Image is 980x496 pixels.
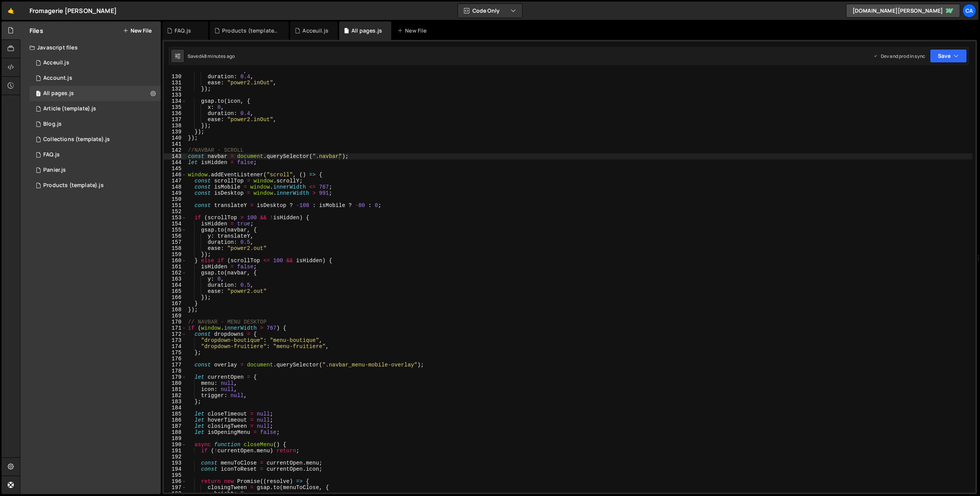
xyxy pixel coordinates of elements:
div: 185 [164,411,186,417]
div: 136 [164,110,186,117]
div: 154 [164,221,186,227]
div: 181 [164,386,186,393]
div: 162 [164,270,186,276]
div: 139 [164,129,186,135]
div: 153 [164,215,186,221]
div: 158 [164,245,186,251]
div: 188 [164,429,186,435]
div: All pages.js [351,27,382,34]
div: Products (template).js [43,182,104,189]
div: 159 [164,251,186,258]
div: 142 [164,147,186,153]
div: 48 minutes ago [201,53,235,59]
div: 169 [164,313,186,319]
div: Panier.js [43,167,66,174]
div: 15942/43053.js [29,163,161,178]
div: 165 [164,288,186,294]
a: 🤙 [2,2,20,20]
div: 184 [164,405,186,411]
div: 170 [164,319,186,325]
div: 15942/42598.js [29,55,161,71]
div: Account.js [43,75,72,82]
div: FAQ.js [43,151,60,158]
div: 132 [164,86,186,92]
div: 177 [164,362,186,368]
div: Blog.js [43,121,62,128]
div: 175 [164,350,186,356]
div: 191 [164,448,186,454]
div: 192 [164,454,186,460]
button: New File [123,28,152,34]
div: Fromagerie [PERSON_NAME] [29,6,117,15]
div: 137 [164,117,186,123]
div: 152 [164,209,186,215]
div: 135 [164,104,186,110]
span: 1 [36,91,41,97]
div: 156 [164,233,186,239]
div: All pages.js [43,90,74,97]
div: 157 [164,239,186,245]
div: 183 [164,399,186,405]
div: 180 [164,380,186,386]
div: 147 [164,178,186,184]
div: 149 [164,190,186,196]
div: 15942/42597.js [29,86,161,101]
div: 176 [164,356,186,362]
div: Javascript files [20,40,161,55]
div: 173 [164,337,186,343]
div: 164 [164,282,186,288]
div: 194 [164,466,186,472]
div: 144 [164,159,186,166]
div: 143 [164,153,186,159]
div: 155 [164,227,186,233]
div: 166 [164,294,186,301]
div: 138 [164,123,186,129]
div: 168 [164,307,186,313]
div: 197 [164,485,186,491]
div: 167 [164,301,186,307]
div: 133 [164,92,186,98]
div: 15942/42794.js [29,178,161,193]
div: 15942/43698.js [29,101,161,117]
div: 182 [164,393,186,399]
div: 190 [164,442,186,448]
button: Save [930,49,967,63]
div: 15942/43692.js [29,117,161,132]
div: 174 [164,343,186,350]
div: Collections (template).js [43,136,110,143]
div: Article (template).js [43,105,96,112]
div: 172 [164,331,186,337]
div: 150 [164,196,186,202]
div: Products (template).js [222,27,279,34]
button: Code Only [458,4,522,18]
div: 179 [164,374,186,380]
div: 187 [164,423,186,429]
div: Saved [188,53,235,59]
div: 189 [164,435,186,442]
div: 196 [164,478,186,485]
div: 193 [164,460,186,466]
div: New File [397,27,430,34]
div: Dev and prod in sync [873,53,925,59]
div: 140 [164,135,186,141]
h2: Files [29,26,43,35]
div: 160 [164,258,186,264]
div: FAQ.js [29,147,161,163]
div: 148 [164,184,186,190]
div: 131 [164,80,186,86]
div: 134 [164,98,186,104]
div: 15942/43215.js [29,132,161,147]
div: 186 [164,417,186,423]
div: 161 [164,264,186,270]
div: Acceuil.js [43,59,69,66]
div: 15942/43077.js [29,71,161,86]
div: 178 [164,368,186,374]
div: Acceuil.js [302,27,328,34]
div: 195 [164,472,186,478]
div: 145 [164,166,186,172]
div: 171 [164,325,186,331]
a: Ca [962,4,976,18]
div: 141 [164,141,186,147]
div: 130 [164,74,186,80]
